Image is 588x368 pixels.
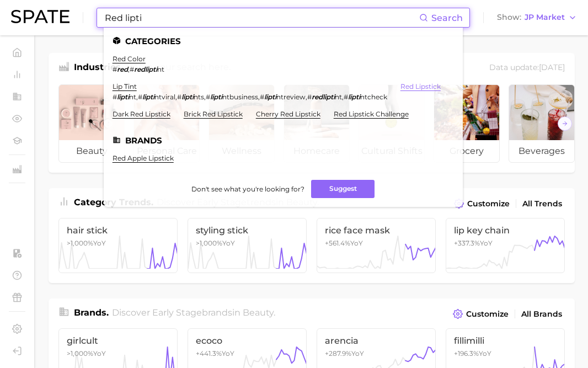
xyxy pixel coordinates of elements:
a: red color [113,55,146,63]
span: nt [157,65,164,73]
span: # [177,93,181,101]
span: # [206,93,210,101]
span: fillimilli [454,335,557,346]
a: red apple lipstick [113,154,174,162]
a: All Trends [520,196,565,211]
span: Show [497,14,521,20]
input: Search here for a brand, industry, or ingredient [104,8,419,27]
h1: Industries. [74,61,123,76]
a: beverages [509,84,575,163]
span: JP Market [525,14,565,20]
span: grocery [434,140,499,162]
button: Scroll Right [558,116,572,131]
button: Customize [450,306,511,322]
em: lipti [117,93,129,101]
span: # [260,93,264,101]
li: Brands [113,136,454,145]
a: All Brands [518,307,565,322]
span: nt [335,93,342,101]
a: lip key chain+337.3%YoY [446,218,565,273]
span: +196.3% YoY [454,349,491,358]
a: hair stick>1,000%YoY [58,218,178,273]
a: beauty [58,84,125,163]
a: brick red lipstick [184,110,243,118]
span: >1,000% [196,239,222,247]
a: cherry red lipstick [256,110,320,118]
img: SPATE [11,10,70,23]
button: Customize [451,196,512,211]
a: lip tint [113,82,137,90]
span: # [307,93,312,101]
span: styling stick [196,225,298,236]
span: # [130,65,134,73]
a: styling stick>1,000%YoY [188,218,307,273]
span: # [138,93,142,101]
span: Brands . [74,307,109,318]
span: +287.9% YoY [325,349,364,358]
span: Customize [466,310,509,319]
a: red lipstick challenge [334,110,409,118]
span: YoY [67,239,106,247]
div: Data update: [DATE] [489,61,565,76]
span: beauty [243,307,274,318]
em: lipti [181,93,194,101]
span: arencia [325,335,427,346]
em: redlipti [134,65,157,73]
span: girlcult [67,335,169,346]
span: ntviral [154,93,175,101]
em: lipti [264,93,276,101]
li: Categories [113,36,454,46]
span: ecoco [196,335,298,346]
span: +337.3% YoY [454,239,493,247]
span: beauty [59,140,124,162]
span: ntcheck [360,93,387,101]
span: >1,000% [67,349,93,358]
span: All Trends [522,199,562,209]
span: lip key chain [454,225,557,236]
span: YoY [67,349,106,358]
em: redlipti [312,93,335,101]
span: beverages [509,140,574,162]
span: Don't see what you're looking for? [191,185,304,193]
span: rice face mask [325,225,427,236]
span: Discover Early Stage brands in . [112,307,275,318]
em: lipti [348,93,360,101]
span: # [113,65,117,73]
div: , , , , , , [113,93,387,101]
span: >1,000% [67,239,93,247]
span: +441.3% YoY [196,349,234,358]
span: All Brands [521,310,562,319]
a: Log out. Currently logged in with e-mail yumi.toki@spate.nyc. [9,343,25,359]
span: +561.4% YoY [325,239,363,247]
em: red [117,65,128,73]
span: hair stick [67,225,169,236]
span: YoY [196,239,235,247]
span: Customize [467,199,510,209]
button: ShowJP Market [494,10,580,25]
span: Category Trends . [74,197,153,207]
span: # [113,93,117,101]
button: Suggest [311,180,375,198]
a: red lipstick [400,82,441,90]
span: nts [194,93,204,101]
span: # [344,93,348,101]
a: grocery [434,84,500,163]
em: lipti [210,93,222,101]
span: Search [431,13,463,23]
span: ntbusiness [222,93,258,101]
a: dark red lipstick [113,110,170,118]
span: nt [129,93,136,101]
span: ntreview [276,93,306,101]
div: , [113,65,164,73]
a: rice face mask+561.4%YoY [317,218,436,273]
em: lipti [142,93,154,101]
